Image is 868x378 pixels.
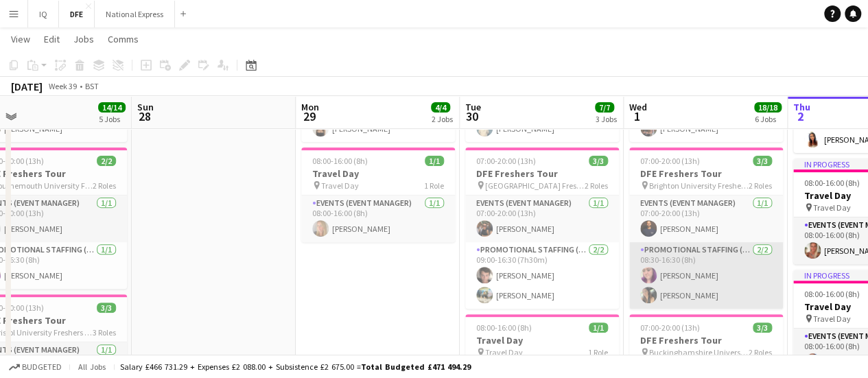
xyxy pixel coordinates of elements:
[301,167,455,180] h3: Travel Day
[589,322,608,333] span: 1/1
[68,30,99,48] a: Jobs
[476,322,532,333] span: 08:00-16:00 (8h)
[97,303,116,313] span: 3/3
[108,33,139,45] span: Comms
[588,347,608,357] span: 1 Role
[93,327,116,338] span: 3 Roles
[432,114,453,124] div: 2 Jobs
[754,102,782,113] span: 18/18
[804,289,860,299] span: 08:00-16:00 (8h)
[22,362,62,372] span: Budgeted
[38,30,65,48] a: Edit
[465,147,619,309] app-job-card: 07:00-20:00 (13h)3/3DFE Freshers Tour [GEOGRAPHIC_DATA] Freshers Fair2 RolesEvents (Event Manager...
[813,202,851,213] span: Travel Day
[804,178,860,188] span: 08:00-16:00 (8h)
[753,156,772,166] span: 3/3
[99,114,125,124] div: 5 Jobs
[813,314,851,324] span: Travel Day
[11,33,30,45] span: View
[120,362,471,372] div: Salary £466 731.29 + Expenses £2 088.00 + Subsistence £2 675.00 =
[11,80,43,93] div: [DATE]
[463,108,481,124] span: 30
[465,167,619,180] h3: DFE Freshers Tour
[465,101,481,113] span: Tue
[95,1,175,27] button: National Express
[596,114,617,124] div: 3 Jobs
[585,180,608,191] span: 2 Roles
[749,180,772,191] span: 2 Roles
[102,30,144,48] a: Comms
[97,156,116,166] span: 2/2
[299,108,319,124] span: 29
[476,156,536,166] span: 07:00-20:00 (13h)
[301,196,455,242] app-card-role: Events (Event Manager)1/108:00-16:00 (8h)[PERSON_NAME]
[98,102,126,113] span: 14/14
[85,81,99,91] div: BST
[589,156,608,166] span: 3/3
[28,1,59,27] button: IQ
[321,180,359,191] span: Travel Day
[629,242,783,309] app-card-role: Promotional Staffing (Brand Ambassadors)2/208:30-16:30 (8h)[PERSON_NAME][PERSON_NAME]
[629,196,783,242] app-card-role: Events (Event Manager)1/107:00-20:00 (13h)[PERSON_NAME]
[629,101,647,113] span: Wed
[465,242,619,309] app-card-role: Promotional Staffing (Brand Ambassadors)2/209:00-16:30 (7h30m)[PERSON_NAME][PERSON_NAME]
[361,362,471,372] span: Total Budgeted £471 494.29
[301,101,319,113] span: Mon
[431,102,450,113] span: 4/4
[485,347,523,357] span: Travel Day
[465,196,619,242] app-card-role: Events (Event Manager)1/107:00-20:00 (13h)[PERSON_NAME]
[137,101,154,113] span: Sun
[649,180,749,191] span: Brighton University Freshers Fair
[649,347,749,357] span: Buckinghamshire University Freshers Fair
[753,322,772,333] span: 3/3
[45,81,80,91] span: Week 39
[301,147,455,242] app-job-card: 08:00-16:00 (8h)1/1Travel Day Travel Day1 RoleEvents (Event Manager)1/108:00-16:00 (8h)[PERSON_NAME]
[312,156,368,166] span: 08:00-16:00 (8h)
[485,180,585,191] span: [GEOGRAPHIC_DATA] Freshers Fair
[755,114,781,124] div: 6 Jobs
[5,30,36,48] a: View
[59,1,95,27] button: DFE
[7,359,64,375] button: Budgeted
[44,33,60,45] span: Edit
[629,334,783,346] h3: DFE Freshers Tour
[791,108,810,124] span: 2
[629,147,783,309] app-job-card: 07:00-20:00 (13h)3/3DFE Freshers Tour Brighton University Freshers Fair2 RolesEvents (Event Manag...
[793,101,810,113] span: Thu
[627,108,647,124] span: 1
[75,362,108,372] span: All jobs
[465,334,619,346] h3: Travel Day
[595,102,614,113] span: 7/7
[640,156,700,166] span: 07:00-20:00 (13h)
[93,180,116,191] span: 2 Roles
[749,347,772,357] span: 2 Roles
[425,156,444,166] span: 1/1
[640,322,700,333] span: 07:00-20:00 (13h)
[73,33,94,45] span: Jobs
[424,180,444,191] span: 1 Role
[629,167,783,180] h3: DFE Freshers Tour
[135,108,154,124] span: 28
